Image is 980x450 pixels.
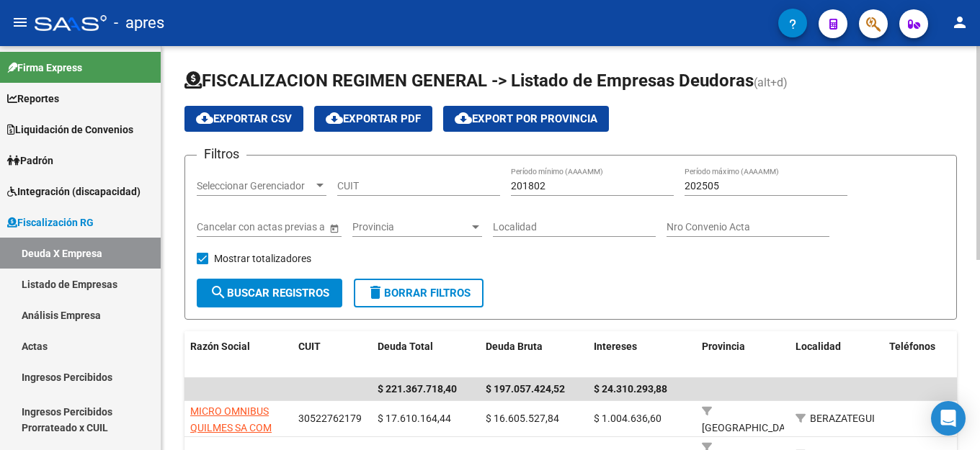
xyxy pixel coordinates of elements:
[314,106,432,132] button: Exportar PDF
[214,250,311,267] span: Mostrar totalizadores
[367,284,384,301] mat-icon: delete
[951,14,968,31] mat-icon: person
[7,122,133,138] span: Liquidación de Convenios
[197,180,313,192] span: Seleccionar Gerenciador
[197,144,246,164] h3: Filtros
[190,405,272,450] span: MICRO OMNIBUS QUILMES SA COM IND Y FINANC
[455,109,472,127] mat-icon: cloud_download
[352,221,469,233] span: Provincia
[114,7,164,39] span: - apres
[184,106,303,132] button: Exportar CSV
[790,331,883,379] datatable-header-cell: Localidad
[210,287,329,300] span: Buscar Registros
[796,341,841,352] span: Localidad
[594,413,661,424] span: $ 1.004.636,60
[455,112,597,125] span: Export por Provincia
[889,341,935,352] span: Teléfonos
[367,287,471,300] span: Borrar Filtros
[702,422,799,433] span: [GEOGRAPHIC_DATA]
[190,341,250,352] span: Razón Social
[293,331,372,379] datatable-header-cell: CUIT
[354,279,484,307] button: Borrar Filtros
[7,153,53,168] span: Padrón
[197,279,342,307] button: Buscar Registros
[7,91,59,107] span: Reportes
[210,284,227,301] mat-icon: search
[931,401,966,436] div: Open Intercom Messenger
[588,331,696,379] datatable-header-cell: Intereses
[184,331,293,379] datatable-header-cell: Razón Social
[486,383,565,395] span: $ 197.057.424,52
[378,383,457,395] span: $ 221.367.718,40
[298,413,362,424] span: 30522762179
[702,341,745,352] span: Provincia
[7,184,141,199] span: Integración (discapacidad)
[7,215,94,230] span: Fiscalización RG
[594,383,667,395] span: $ 24.310.293,88
[7,60,82,76] span: Firma Express
[443,106,609,132] button: Export por Provincia
[696,331,790,379] datatable-header-cell: Provincia
[486,413,559,424] span: $ 16.605.527,84
[298,341,321,352] span: CUIT
[486,341,543,352] span: Deuda Bruta
[372,331,480,379] datatable-header-cell: Deuda Total
[754,76,788,89] span: (alt+d)
[196,109,213,127] mat-icon: cloud_download
[378,413,451,424] span: $ 17.610.164,44
[196,112,292,125] span: Exportar CSV
[326,220,342,235] button: Open calendar
[378,341,433,352] span: Deuda Total
[810,413,875,424] span: BERAZATEGUI
[480,331,588,379] datatable-header-cell: Deuda Bruta
[326,109,343,127] mat-icon: cloud_download
[184,71,754,91] span: FISCALIZACION REGIMEN GENERAL -> Listado de Empresas Deudoras
[594,341,637,352] span: Intereses
[326,112,421,125] span: Exportar PDF
[12,14,29,31] mat-icon: menu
